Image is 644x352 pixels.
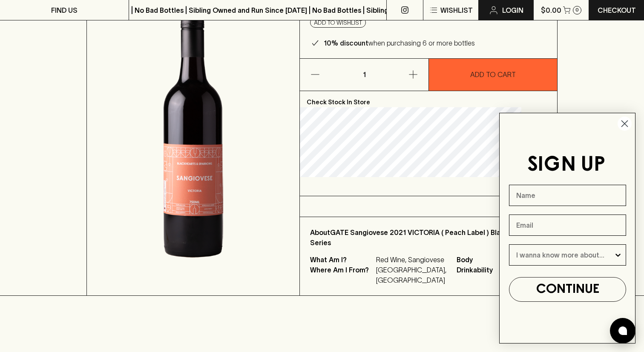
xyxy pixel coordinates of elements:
button: Add to wishlist [310,17,366,28]
button: ADD TO CART [429,59,557,91]
input: Email [509,215,626,236]
button: Show Options [614,245,622,265]
p: when purchasing 6 or more bottles [324,38,475,48]
p: Checkout [598,5,636,15]
p: Red Wine, Sangiovese [376,255,446,265]
span: Body [457,255,520,265]
p: Wishlist [440,5,473,15]
p: FIND US [51,5,78,15]
input: Name [509,185,626,206]
p: 0 [575,8,579,12]
input: I wanna know more about... [516,245,614,265]
p: [GEOGRAPHIC_DATA], [GEOGRAPHIC_DATA] [376,265,446,285]
img: bubble-icon [618,326,627,335]
p: 1 [354,59,374,91]
span: Drinkability [457,265,520,275]
button: CONTINUE [509,277,626,302]
span: SIGN UP [527,155,605,175]
button: Close dialog [617,116,632,131]
p: About GATE Sangiovese 2021 VICTORIA ( Peach Label ) Blackhearts Series [310,227,547,248]
p: Login [502,5,523,15]
p: Check Stock In Store [300,91,557,107]
p: $0.00 [541,5,561,15]
div: FLYOUT Form [491,104,644,352]
p: ADD TO CART [470,69,516,80]
b: 10% discount [324,39,368,47]
p: Where Am I From? [310,265,374,285]
p: What Am I? [310,255,374,265]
